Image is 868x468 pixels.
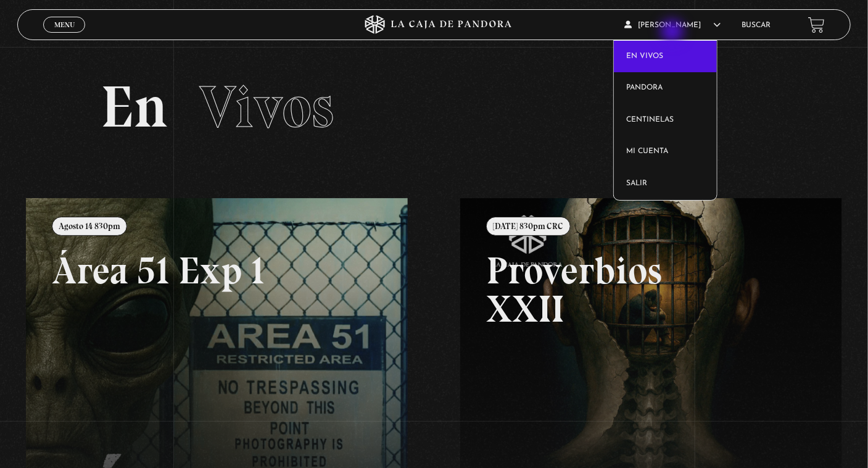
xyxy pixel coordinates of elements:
[199,72,334,142] span: Vivos
[54,21,75,28] span: Menu
[614,104,717,136] a: Centinelas
[614,72,717,104] a: Pandora
[614,168,717,200] a: Salir
[101,78,767,136] h2: En
[614,41,717,73] a: En vivos
[808,17,825,33] a: View your shopping cart
[614,136,717,168] a: Mi cuenta
[625,22,721,29] span: [PERSON_NAME]
[742,22,771,29] a: Buscar
[50,31,79,40] span: Cerrar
